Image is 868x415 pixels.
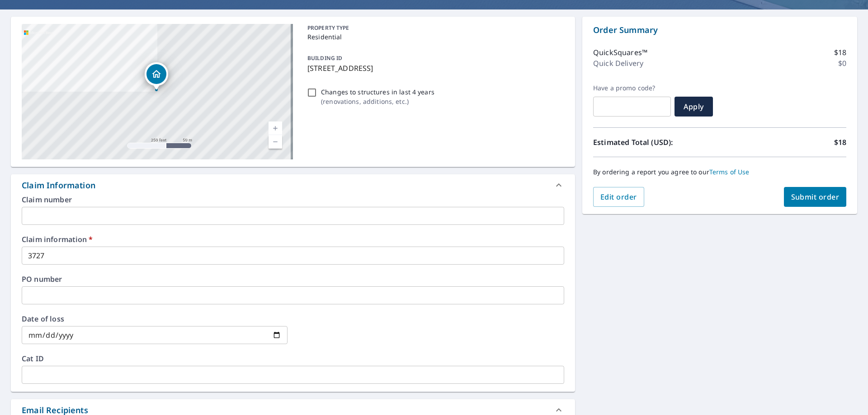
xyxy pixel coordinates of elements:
[834,137,846,148] p: $18
[791,192,840,202] span: Submit order
[834,47,846,58] p: $18
[22,179,95,191] div: Claim Information
[593,47,647,58] p: QuickSquares™
[838,58,846,69] p: $0
[593,24,846,36] p: Order Summary
[22,236,564,243] label: Claim information
[593,187,644,207] button: Edit order
[307,24,561,32] p: PROPERTY TYPE
[307,63,561,74] p: [STREET_ADDRESS]
[269,135,282,149] a: Current Level 17, Zoom Out
[22,355,564,362] label: Cat ID
[709,168,750,176] a: Terms of Use
[321,87,434,97] p: Changes to structures in last 4 years
[145,62,168,90] div: Dropped pin, building 1, Residential property, 1307 Orlando Ave Akron, OH 44320
[784,187,847,207] button: Submit order
[269,121,282,135] a: Current Level 17, Zoom In
[675,97,713,117] button: Apply
[593,58,643,69] p: Quick Delivery
[22,315,288,322] label: Date of loss
[11,174,575,196] div: Claim Information
[22,196,564,203] label: Claim number
[600,192,637,202] span: Edit order
[307,32,561,42] p: Residential
[593,84,671,92] label: Have a promo code?
[321,97,434,106] p: ( renovations, additions, etc. )
[307,54,342,62] p: BUILDING ID
[593,137,720,148] p: Estimated Total (USD):
[593,168,846,176] p: By ordering a report you agree to our
[22,275,564,283] label: PO number
[682,102,706,112] span: Apply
